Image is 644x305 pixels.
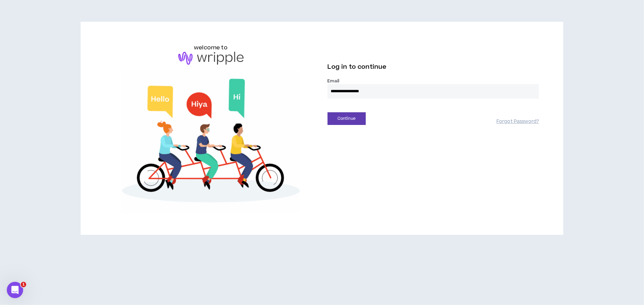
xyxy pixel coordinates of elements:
[328,78,539,84] label: Email
[105,71,317,213] img: Welcome to Wripple
[328,63,387,71] span: Log in to continue
[21,282,26,287] span: 1
[194,44,228,52] h6: welcome to
[328,112,366,125] button: Continue
[7,282,23,298] iframe: Intercom live chat
[496,118,539,125] a: Forgot Password?
[178,52,244,65] img: logo-brand.png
